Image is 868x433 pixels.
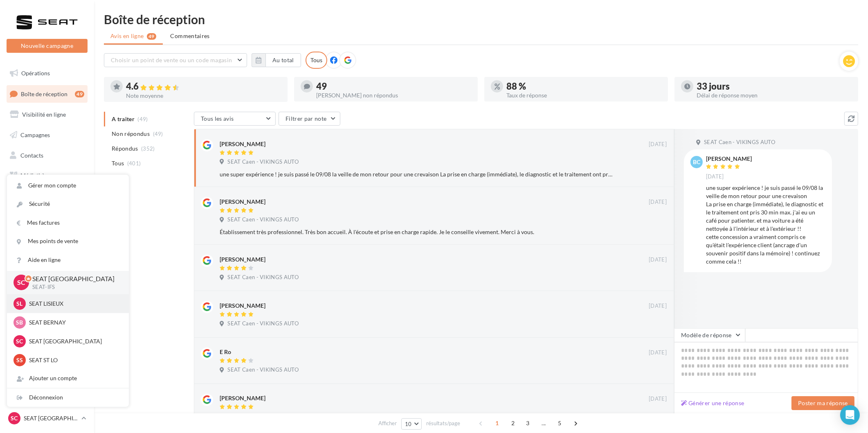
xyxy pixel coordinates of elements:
button: Modèle de réponse [674,328,745,342]
button: Filtrer par note [279,112,340,126]
a: Médiathèque [5,167,89,184]
span: 2 [506,417,519,430]
span: SC [11,414,18,422]
div: Établissement très professionnel. Très bon accueil. À l'écoute et prise en charge rapide. Je le c... [220,228,614,236]
span: (352) [141,145,155,152]
span: bc [693,158,700,166]
button: 10 [401,418,422,430]
a: Campagnes [5,126,89,144]
div: 49 [75,91,84,97]
span: Campagnes [20,131,50,138]
button: Poster ma réponse [792,396,855,410]
a: Mes factures [7,214,129,232]
span: [DATE] [649,141,667,148]
div: 33 jours [697,82,852,91]
span: 5 [553,417,566,430]
span: Répondus [112,144,138,153]
a: Sécurité [7,195,129,213]
div: [PERSON_NAME] [220,302,265,310]
div: [PERSON_NAME] [220,140,265,148]
p: SEAT-IFS [32,284,116,291]
div: [PERSON_NAME] [220,255,265,264]
span: Médiathèque [20,172,54,179]
a: Gérer mon compte [7,176,129,195]
button: Générer une réponse [678,398,748,408]
a: Campagnes DataOnDemand [5,235,89,259]
span: Opérations [21,70,50,77]
span: Afficher [378,419,397,427]
a: SC SEAT [GEOGRAPHIC_DATA] [7,410,88,426]
div: 88 % [506,82,661,91]
span: [DATE] [706,173,724,180]
div: 49 [316,82,471,91]
span: 3 [521,417,534,430]
p: SEAT [GEOGRAPHIC_DATA] [24,414,78,422]
p: SEAT ST LO [29,356,119,364]
button: Au total [265,53,301,67]
span: Choisir un point de vente ou un code magasin [111,56,232,63]
span: [DATE] [649,302,667,310]
a: Calendrier [5,187,89,205]
button: Au total [252,53,301,67]
a: Visibilité en ligne [5,106,89,123]
div: Note moyenne [126,93,281,99]
div: E Ro [220,348,231,356]
span: [DATE] [649,256,667,264]
div: Déconnexion [7,388,129,407]
span: SEAT Caen - VIKINGS AUTO [227,366,299,374]
span: Tous [112,159,124,167]
span: SC [16,337,23,345]
span: SEAT Caen - VIKINGS AUTO [227,413,299,420]
p: SEAT LISIEUX [29,300,119,308]
p: SEAT BERNAY [29,318,119,327]
span: ... [537,417,550,430]
div: Ajouter un compte [7,369,129,388]
span: [DATE] [649,198,667,206]
span: Contacts [20,151,43,158]
div: Taux de réponse [506,92,661,98]
div: une super expérience ! je suis passé le 09/08 la veille de mon retour pour une crevaison La prise... [220,170,614,178]
span: Boîte de réception [21,90,67,97]
div: 4.6 [126,82,281,91]
div: Délai de réponse moyen [697,92,852,98]
div: [PERSON_NAME] [220,198,265,206]
a: Aide en ligne [7,251,129,269]
a: Boîte de réception49 [5,85,89,103]
span: Non répondus [112,130,150,138]
span: SEAT Caen - VIKINGS AUTO [227,216,299,223]
span: SEAT Caen - VIKINGS AUTO [227,320,299,327]
a: Opérations [5,65,89,82]
button: Nouvelle campagne [7,39,88,53]
span: 1 [490,417,504,430]
div: Tous [306,52,327,69]
a: PLV et print personnalisable [5,208,89,232]
div: une super expérience ! je suis passé le 09/08 la veille de mon retour pour une crevaison La prise... [706,184,825,266]
span: SS [16,356,23,364]
span: Commentaires [171,32,210,40]
span: SL [17,300,23,308]
div: [PERSON_NAME] [706,156,752,162]
span: SEAT Caen - VIKINGS AUTO [704,139,775,146]
div: [PERSON_NAME] non répondus [316,92,471,98]
span: (401) [127,160,141,167]
div: Boîte de réception [104,13,858,25]
span: SEAT Caen - VIKINGS AUTO [227,158,299,166]
span: Tous les avis [201,115,234,122]
span: résultats/page [426,419,460,427]
span: 10 [405,421,412,427]
a: Contacts [5,147,89,164]
span: [DATE] [649,349,667,356]
span: [DATE] [649,395,667,403]
div: Open Intercom Messenger [840,405,860,425]
div: [PERSON_NAME] [220,394,265,402]
p: SEAT [GEOGRAPHIC_DATA] [29,337,119,345]
p: SEAT [GEOGRAPHIC_DATA] [32,274,116,284]
span: SC [17,278,25,287]
a: Mes points de vente [7,232,129,250]
button: Choisir un point de vente ou un code magasin [104,53,247,67]
span: SB [16,318,23,327]
span: Visibilité en ligne [22,111,66,118]
span: (49) [153,131,163,137]
button: Tous les avis [194,112,276,126]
